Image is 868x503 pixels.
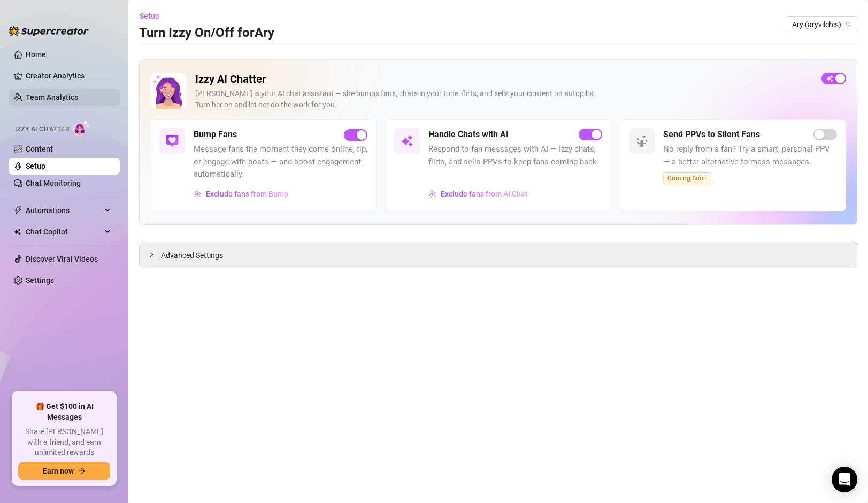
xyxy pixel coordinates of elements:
span: Izzy AI Chatter [15,124,69,135]
button: Exclude fans from AI Chat [428,185,528,202]
span: No reply from a fan? Try a smart, personal PPV — a better alternative to mass messages. [663,143,837,168]
img: svg%3e [635,135,648,147]
span: Setup [140,12,159,20]
a: Content [26,145,53,153]
a: Team Analytics [26,93,78,101]
a: Discover Viral Videos [26,255,98,263]
span: Exclude fans from AI Chat [441,190,528,198]
div: Open Intercom Messenger [832,467,857,492]
span: Message fans the moment they come online, tip, or engage with posts — and boost engagement automa... [194,143,367,181]
button: Setup [139,7,168,25]
img: AI Chatter [73,120,90,136]
h5: Bump Fans [194,128,237,141]
span: Automations [26,202,102,219]
a: Home [26,50,46,59]
img: Chat Copilot [14,228,21,235]
div: [PERSON_NAME] is your AI chat assistant — she bumps fans, chats in your tone, flirts, and sells y... [195,88,813,111]
span: 🎁 Get $100 in AI Messages [18,402,110,422]
a: Creator Analytics [26,67,111,84]
h5: Handle Chats with AI [428,128,509,141]
a: Settings [26,276,54,285]
h3: Turn Izzy On/Off for Ary [139,25,274,42]
button: Exclude fans from Bump [194,185,289,202]
span: collapsed [148,251,155,258]
span: arrow-right [78,467,86,475]
img: svg%3e [194,190,202,198]
img: logo-BBDzfeDw.svg [9,26,89,36]
h2: Izzy AI Chatter [195,73,813,86]
span: Coming Soon [663,172,711,184]
a: Chat Monitoring [26,179,81,187]
span: Ary (aryvilchis) [792,17,851,33]
h5: Send PPVs to Silent Fans [663,128,760,141]
img: svg%3e [401,135,413,147]
img: svg%3e [166,135,179,147]
span: Exclude fans from Bump [206,190,288,198]
span: Share [PERSON_NAME] with a friend, and earn unlimited rewards [18,427,110,458]
span: Respond to fan messages with AI — Izzy chats, flirts, and sells PPVs to keep fans coming back. [428,143,602,168]
img: Izzy AI Chatter [150,73,187,109]
span: team [845,21,851,28]
span: Advanced Settings [161,249,223,261]
button: Earn nowarrow-right [18,462,110,480]
div: collapsed [148,249,161,261]
span: thunderbolt [14,206,22,215]
span: Earn now [43,467,74,475]
a: Setup [26,162,45,170]
img: svg%3e [429,190,436,198]
span: Chat Copilot [26,223,102,240]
